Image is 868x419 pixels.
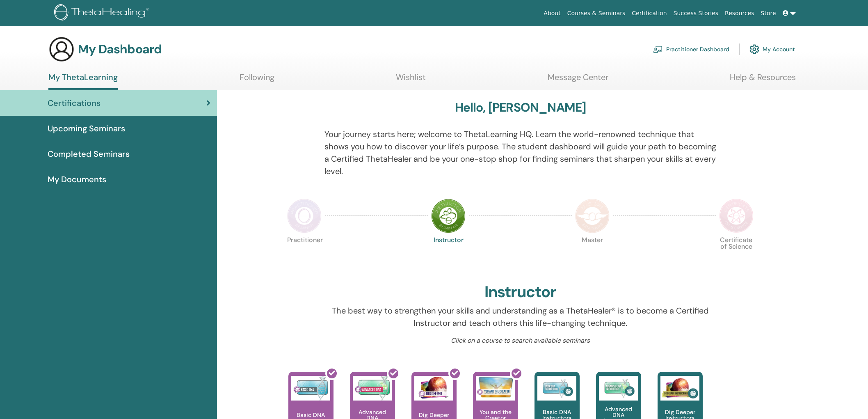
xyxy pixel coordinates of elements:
img: generic-user-icon.jpg [48,36,75,62]
img: logo.png [54,4,152,23]
img: Basic DNA [291,376,330,401]
a: Certification [628,6,670,21]
a: Wishlist [396,72,426,88]
a: Resources [722,6,758,21]
p: Your journey starts here; welcome to ThetaLearning HQ. Learn the world-renowned technique that sh... [324,128,716,177]
img: Dig Deeper [414,376,453,401]
img: cog.svg [749,42,759,56]
a: About [540,6,564,21]
p: Certificate of Science [719,237,754,271]
a: Message Center [548,72,608,88]
span: Certifications [48,97,101,109]
p: Practitioner [287,237,322,271]
p: Click on a course to search available seminars [324,336,716,346]
img: Instructor [431,199,466,233]
h2: Instructor [484,283,556,302]
img: Basic DNA Instructors [537,376,576,401]
img: Dig Deeper Instructors [660,376,699,401]
span: Completed Seminars [48,148,130,160]
h3: My Dashboard [78,42,162,57]
h3: Hello, [PERSON_NAME] [455,100,586,115]
span: My Documents [48,173,106,185]
img: chalkboard-teacher.svg [653,46,663,53]
a: My ThetaLearning [48,72,118,90]
a: Success Stories [670,6,722,21]
a: Practitioner Dashboard [653,40,729,58]
p: Instructor [431,237,466,271]
p: Master [575,237,610,271]
a: My Account [749,40,795,58]
a: Store [758,6,779,21]
a: Help & Resources [730,72,796,88]
span: Upcoming Seminars [48,122,125,135]
img: Certificate of Science [719,199,754,233]
p: Dig Deeper [416,412,452,418]
img: Advanced DNA [353,376,392,401]
img: Practitioner [287,199,322,233]
img: Master [575,199,610,233]
img: Advanced DNA Instructors [599,376,638,401]
a: Following [240,72,274,88]
img: You and the Creator [476,376,515,398]
p: The best way to strengthen your skills and understanding as a ThetaHealer® is to become a Certifi... [324,305,716,329]
a: Courses & Seminars [564,6,629,21]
